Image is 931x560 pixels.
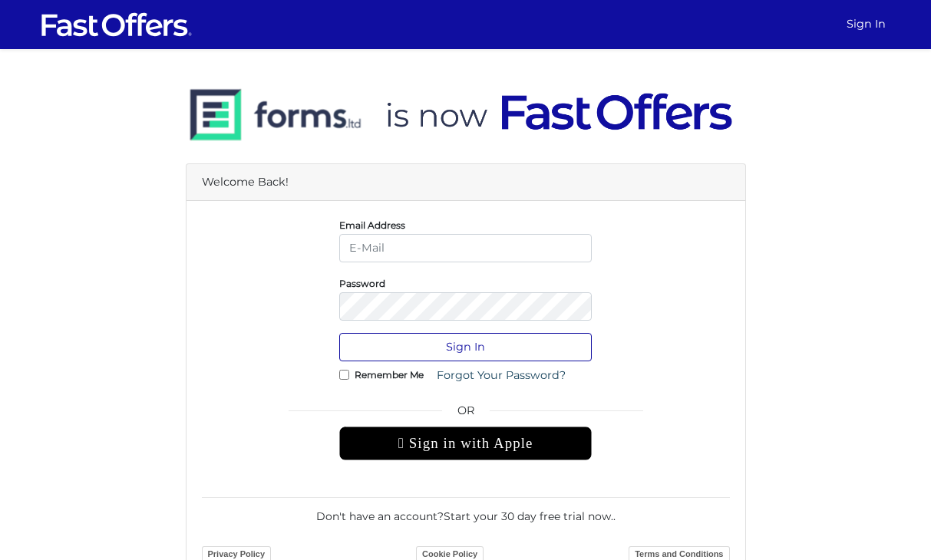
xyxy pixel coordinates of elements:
span: OR [339,402,592,427]
a: Start your 30 day free trial now. [444,509,613,523]
label: Password [339,282,385,285]
div: Welcome Back! [187,164,745,201]
label: Remember Me [355,373,424,377]
input: E-Mail [339,234,592,262]
label: Email Address [339,223,405,227]
button: Sign In [339,333,592,361]
div: Sign in with Apple [339,427,592,460]
a: Sign In [840,9,892,39]
div: Don't have an account? . [202,497,730,525]
a: Forgot Your Password? [427,361,576,390]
